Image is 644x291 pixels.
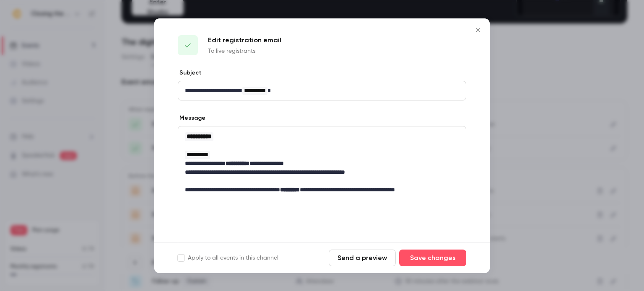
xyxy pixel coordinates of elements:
button: Close [470,22,486,39]
button: Send a preview [329,250,396,266]
label: Message [178,114,205,122]
div: editor [178,126,466,199]
button: Save changes [399,250,466,266]
label: Apply to all events in this channel [178,254,278,262]
p: To live registrants [208,47,281,55]
label: Subject [178,69,202,77]
div: editor [178,81,466,100]
p: Edit registration email [208,35,281,45]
